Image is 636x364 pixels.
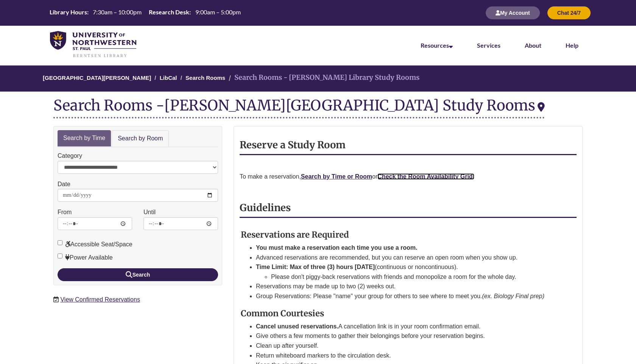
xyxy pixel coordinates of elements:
table: Hours Today [47,8,243,17]
label: Power Available [58,253,113,263]
a: [GEOGRAPHIC_DATA][PERSON_NAME] [43,75,151,81]
li: Reservations may be made up to two (2) weeks out. [256,282,558,291]
img: UNWSP Library Logo [50,31,136,58]
a: Help [566,42,578,49]
div: [PERSON_NAME][GEOGRAPHIC_DATA] Study Rooms [164,96,545,114]
a: Search by Time [58,130,111,146]
a: Resources [421,42,453,49]
span: 9:00am – 5:00pm [195,8,241,16]
em: (ex. Biology Final prep) [482,293,544,299]
label: Category [58,151,82,161]
li: (continuous or noncontinuous). [256,262,558,282]
button: Chat 24/7 [547,6,591,19]
li: Search Rooms - [PERSON_NAME] Library Study Rooms [227,72,419,83]
strong: Guidelines [240,202,291,214]
strong: You must make a reservation each time you use a room. [256,244,418,251]
label: From [58,207,72,217]
a: Chat 24/7 [547,9,591,16]
p: To make a reservation, or [240,172,577,182]
a: Check the Room Availability Grid. [377,173,474,180]
label: Date [58,179,70,189]
a: View Confirmed Reservations [60,296,140,303]
th: Research Desk: [146,8,192,16]
a: Search Rooms [185,75,225,81]
div: Search Rooms - [53,97,545,118]
button: Search [58,268,218,281]
th: Library Hours: [47,8,90,16]
label: Until [143,207,156,217]
strong: Time Limit: Max of three (3) hours [DATE] [256,264,375,270]
input: Accessible Seat/Space [58,240,62,245]
a: Services [477,42,500,49]
li: Give others a few moments to gather their belongings before your reservation begins. [256,331,558,341]
a: My Account [486,9,540,16]
a: LibCal [160,75,177,81]
strong: Cancel unused reservations. [256,323,338,330]
span: 7:30am – 10:00pm [93,8,142,16]
input: Power Available [58,254,62,258]
strong: Common Courtesies [241,308,324,319]
a: Hours Today [47,8,243,18]
strong: Reservations are Required [241,229,349,240]
li: Return whiteboard markers to the circulation desk. [256,351,558,361]
strong: Reserve a Study Room [240,139,346,151]
a: About [525,42,541,49]
li: Clean up after yourself. [256,341,558,351]
li: Please don't piggy-back reservations with friends and monopolize a room for the whole day. [271,272,558,282]
li: A cancellation link is in your room confirmation email. [256,322,558,331]
a: Search by Time or Room [301,173,372,180]
nav: Breadcrumb [53,65,583,92]
li: Group Reservations: Please "name" your group for others to see where to meet you. [256,291,558,301]
li: Advanced reservations are recommended, but you can reserve an open room when you show up. [256,253,558,263]
a: Search by Room [112,130,169,147]
label: Accessible Seat/Space [58,240,132,249]
button: My Account [486,6,540,19]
